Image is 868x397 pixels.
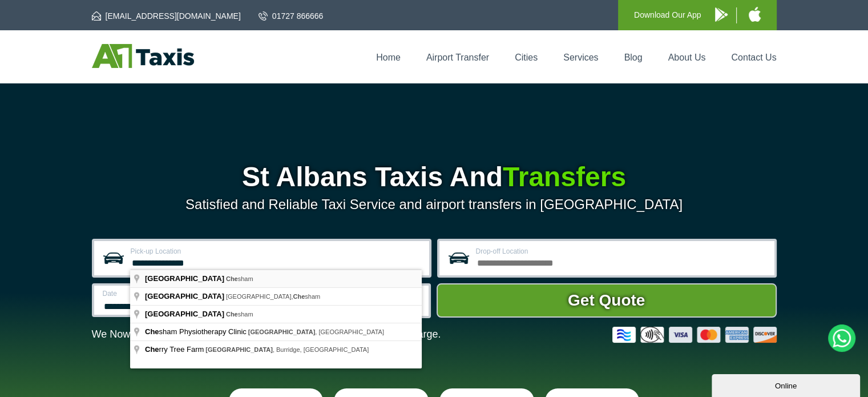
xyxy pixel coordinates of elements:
span: Che [145,345,159,354]
span: [GEOGRAPHIC_DATA] [145,274,224,283]
span: Che [226,311,238,318]
span: [GEOGRAPHIC_DATA], sham [226,293,320,300]
span: Che [226,275,238,282]
span: [GEOGRAPHIC_DATA] [145,292,224,300]
a: Cities [515,53,538,62]
span: [GEOGRAPHIC_DATA] [145,310,224,318]
p: We Now Accept Card & Contactless Payment In [92,328,441,340]
iframe: chat widget [712,372,862,397]
a: About Us [668,53,706,62]
p: Satisfied and Reliable Taxi Service and airport transfers in [GEOGRAPHIC_DATA] [92,197,777,212]
img: A1 Taxis St Albans LTD [92,44,194,68]
a: [EMAIL_ADDRESS][DOMAIN_NAME] [92,10,241,22]
span: Che [145,327,159,336]
a: 01727 866666 [259,10,324,22]
span: [GEOGRAPHIC_DATA] [205,346,273,353]
span: Che [293,293,305,300]
img: A1 Taxis Android App [715,7,728,22]
span: , [GEOGRAPHIC_DATA] [248,328,384,335]
a: Airport Transfer [426,53,489,62]
span: , Burridge, [GEOGRAPHIC_DATA] [205,346,369,353]
a: Contact Us [731,53,776,62]
button: Get Quote [437,283,777,318]
label: Pick-up Location [131,248,422,255]
span: sham [226,311,253,318]
a: Home [376,53,401,62]
span: sham Physiotherapy Clinic [145,327,248,336]
span: rry Tree Farm [145,345,205,354]
img: A1 Taxis iPhone App [749,7,761,22]
span: [GEOGRAPHIC_DATA] [248,328,316,335]
img: Credit And Debit Cards [612,327,777,343]
span: sham [226,275,253,282]
h1: St Albans Taxis And [92,163,777,191]
span: Transfers [503,162,626,192]
label: Drop-off Location [476,248,768,255]
label: Date [103,290,249,297]
a: Services [563,53,598,62]
a: Blog [624,53,642,62]
p: Download Our App [634,8,701,22]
